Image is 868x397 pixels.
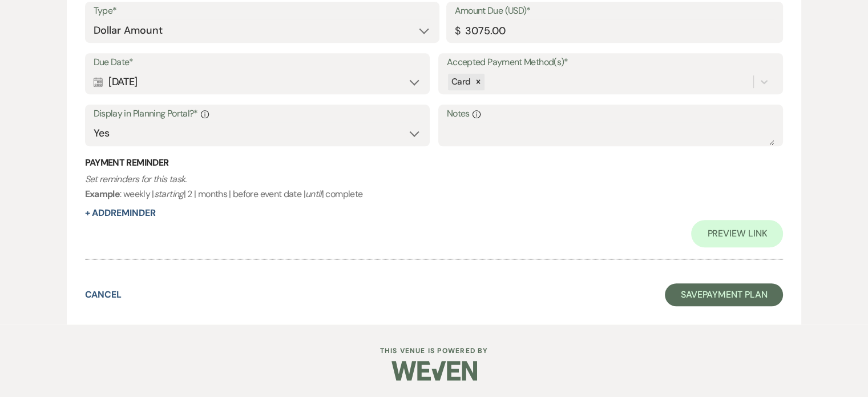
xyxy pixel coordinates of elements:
[455,23,460,39] div: $
[94,3,431,19] label: Type*
[154,188,184,200] i: starting
[451,76,470,87] span: Card
[94,71,422,93] div: [DATE]
[94,106,422,122] label: Display in Planning Portal?*
[85,208,156,218] button: + AddReminder
[691,220,783,247] a: Preview Link
[85,157,784,169] h3: Payment Reminder
[305,188,322,200] i: until
[447,54,775,71] label: Accepted Payment Method(s)*
[391,351,477,391] img: Weven Logo
[94,54,422,71] label: Due Date*
[85,188,120,200] b: Example
[85,290,122,299] button: Cancel
[455,3,775,19] label: Amount Due (USD)*
[85,173,187,185] i: Set reminders for this task.
[665,283,784,306] button: SavePayment Plan
[85,172,784,201] p: : weekly | | 2 | months | before event date | | complete
[447,106,775,122] label: Notes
